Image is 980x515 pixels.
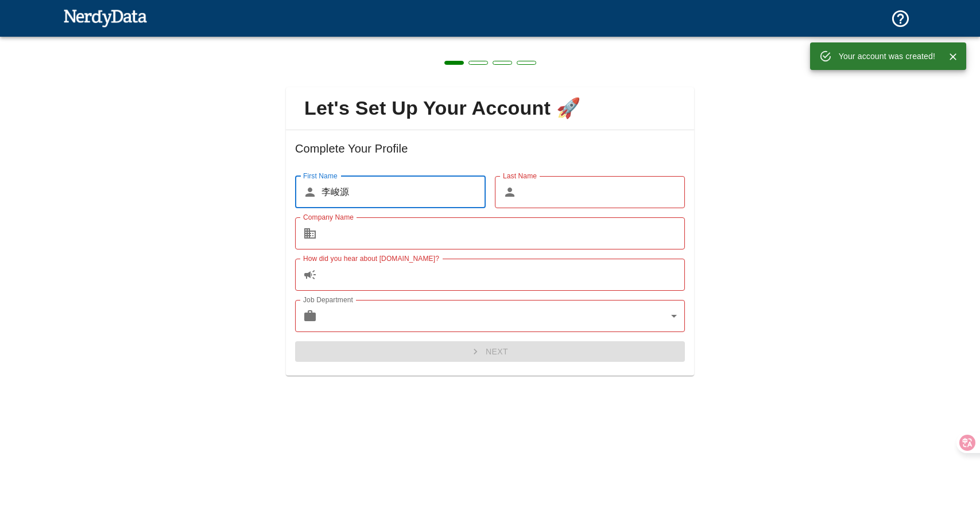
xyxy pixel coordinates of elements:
[839,46,935,67] div: Your account was created!
[303,295,353,305] label: Job Department
[303,253,439,263] label: How did you hear about [DOMAIN_NAME]?
[944,48,962,65] button: Close
[63,6,148,29] img: NerdyData.com
[503,171,537,181] label: Last Name
[884,2,917,36] button: Support and Documentation
[295,139,685,176] h6: Complete Your Profile
[303,171,338,181] label: First Name
[303,212,354,222] label: Company Name
[295,96,685,120] span: Let's Set Up Your Account 🚀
